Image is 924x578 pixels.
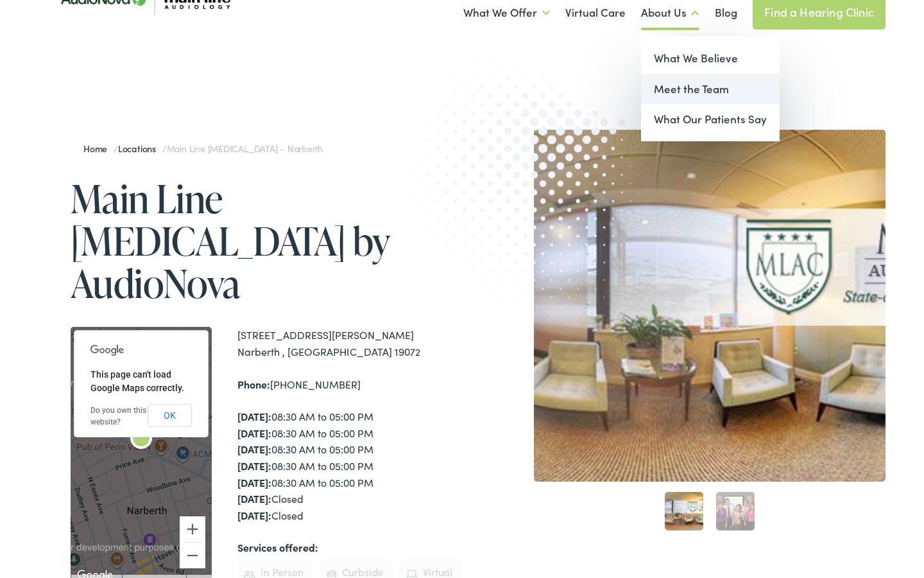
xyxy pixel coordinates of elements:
[716,492,755,530] a: 2
[237,377,270,391] strong: Phone:
[118,142,162,155] a: Locations
[237,540,318,554] strong: Services offered:
[167,142,323,155] span: Main Line [MEDICAL_DATA] – Narberth
[126,425,157,455] div: Main Line Audiology by AudioNova
[641,43,780,74] a: What We Believe
[237,426,271,440] strong: [DATE]:
[237,459,271,473] strong: [DATE]:
[641,74,780,105] a: Meet the Team
[148,404,192,427] button: OK
[237,376,462,393] div: [PHONE_NUMBER]
[237,508,271,522] strong: [DATE]:
[237,442,271,456] strong: [DATE]:
[83,142,114,155] a: Home
[237,409,271,423] strong: [DATE]:
[237,327,462,360] div: [STREET_ADDRESS][PERSON_NAME] Narberth , [GEOGRAPHIC_DATA] 19072
[237,475,271,489] strong: [DATE]:
[237,491,271,505] strong: [DATE]:
[90,369,184,393] span: This page can't load Google Maps correctly.
[83,142,323,155] span: / /
[90,406,146,426] a: Do you own this website?
[180,543,205,568] button: Zoom out
[180,516,205,542] button: Zoom in
[237,408,462,523] div: 08:30 AM to 05:00 PM 08:30 AM to 05:00 PM 08:30 AM to 05:00 PM 08:30 AM to 05:00 PM 08:30 AM to 0...
[71,177,462,304] h1: Main Line [MEDICAL_DATA] by AudioNova
[641,104,780,135] a: What Our Patients Say
[665,492,703,530] a: 1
